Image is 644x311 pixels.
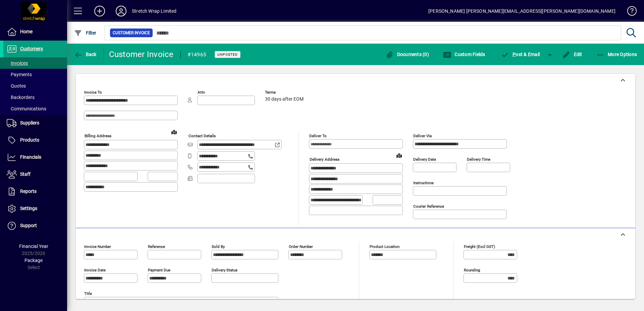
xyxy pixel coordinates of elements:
[89,5,110,17] button: Add
[84,244,111,249] mat-label: Invoice number
[20,120,39,125] span: Suppliers
[443,52,485,57] span: Custom Fields
[3,200,67,217] a: Settings
[74,52,97,57] span: Back
[20,29,33,34] span: Home
[198,90,205,95] mat-label: Attn
[265,90,305,95] span: Terms
[3,149,67,166] a: Financials
[19,244,48,249] span: Financial Year
[24,258,43,263] span: Package
[169,126,179,137] a: View on map
[513,52,516,57] span: P
[428,6,615,16] div: [PERSON_NAME] [PERSON_NAME][EMAIL_ADDRESS][PERSON_NAME][DOMAIN_NAME]
[74,30,97,36] span: Filter
[84,268,106,272] mat-label: Invoice date
[212,268,237,272] mat-label: Delivery status
[622,1,636,23] a: Knowledge Base
[596,52,637,57] span: More Options
[20,137,39,143] span: Products
[3,80,67,92] a: Quotes
[394,150,405,161] a: View on map
[187,49,207,60] div: #14965
[3,23,67,40] a: Home
[467,157,490,162] mat-label: Delivery time
[132,6,177,16] div: Stretch Wrap Limited
[3,217,67,234] a: Support
[109,49,174,60] div: Customer Invoice
[413,204,444,209] mat-label: Courier Reference
[7,83,26,89] span: Quotes
[562,52,582,57] span: Edit
[72,48,98,60] button: Back
[7,72,32,77] span: Payments
[464,244,495,249] mat-label: Freight (excl GST)
[3,115,67,132] a: Suppliers
[20,223,37,228] span: Support
[441,48,487,60] button: Custom Fields
[67,48,104,60] app-page-header-button: Back
[20,206,37,211] span: Settings
[413,134,432,138] mat-label: Deliver via
[413,180,434,185] mat-label: Instructions
[113,30,150,36] span: Customer Invoice
[3,92,67,103] a: Backorders
[384,48,431,60] button: Documents (0)
[7,95,35,100] span: Backorders
[3,132,67,149] a: Products
[289,244,313,249] mat-label: Order number
[265,97,304,102] span: 30 days after EOM
[7,106,46,111] span: Communications
[3,183,67,200] a: Reports
[309,134,327,138] mat-label: Deliver To
[148,268,170,272] mat-label: Payment due
[20,171,31,177] span: Staff
[20,154,41,160] span: Financials
[595,48,639,60] button: More Options
[385,52,429,57] span: Documents (0)
[3,69,67,80] a: Payments
[72,27,98,39] button: Filter
[7,60,28,66] span: Invoices
[110,5,132,17] button: Profile
[20,46,43,51] span: Customers
[3,103,67,114] a: Communications
[217,52,238,57] span: Unposted
[370,244,399,249] mat-label: Product location
[20,189,37,194] span: Reports
[3,57,67,69] a: Invoices
[560,48,584,60] button: Edit
[3,166,67,183] a: Staff
[84,291,92,296] mat-label: Title
[498,48,543,60] button: Post & Email
[148,244,165,249] mat-label: Reference
[464,268,480,272] mat-label: Rounding
[413,157,436,162] mat-label: Delivery date
[84,90,102,95] mat-label: Invoice To
[212,244,225,249] mat-label: Sold by
[501,52,540,57] span: ost & Email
